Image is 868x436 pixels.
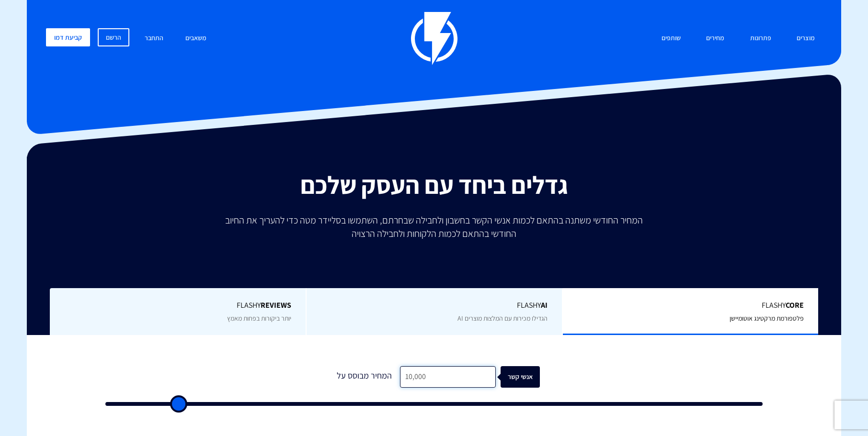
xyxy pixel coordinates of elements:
b: REVIEWS [261,300,291,310]
b: Core [786,300,804,310]
span: יותר ביקורות בפחות מאמץ [227,314,291,323]
div: אנשי קשר [506,366,546,388]
span: Flashy [321,300,548,311]
a: פתרונות [743,28,778,49]
span: Flashy [64,300,291,311]
a: קביעת דמו [46,28,90,46]
a: הרשם [98,28,129,46]
b: AI [541,300,548,310]
a: מוצרים [789,28,822,49]
div: המחיר מבוסס על [328,366,400,388]
span: Flashy [577,300,804,311]
span: הגדילו מכירות עם המלצות מוצרים AI [457,314,548,323]
a: מחירים [699,28,731,49]
a: התחבר [137,28,171,49]
a: משאבים [178,28,214,49]
a: שותפים [654,28,688,49]
span: פלטפורמת מרקטינג אוטומיישן [730,314,804,323]
p: המחיר החודשי משתנה בהתאם לכמות אנשי הקשר בחשבון ולחבילה שבחרתם, השתמשו בסליידר מטה כדי להעריך את ... [218,213,650,240]
h2: גדלים ביחד עם העסק שלכם [34,171,834,199]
